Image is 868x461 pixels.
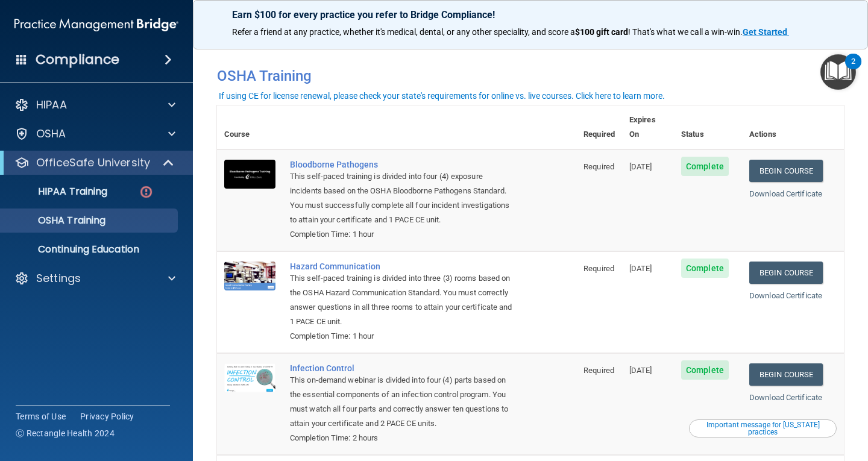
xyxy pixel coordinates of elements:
[749,363,823,386] a: Begin Course
[14,127,175,141] a: OSHA
[290,373,516,431] div: This on-demand webinar is divided into four (4) parts based on the essential components of an inf...
[217,67,844,84] h4: OSHA Training
[290,363,516,373] a: Infection Control
[217,90,667,102] button: If using CE for license renewal, please check your state's requirements for online vs. live cours...
[219,92,665,100] div: If using CE for license renewal, please check your state's requirements for online vs. live cours...
[749,160,823,182] a: Begin Course
[290,271,516,329] div: This self-paced training is divided into three (3) rooms based on the OSHA Hazard Communication S...
[820,54,856,90] button: Open Resource Center, 2 new notifications
[749,262,823,284] a: Begin Course
[290,227,516,242] div: Completion Time: 1 hour
[681,157,729,176] span: Complete
[290,169,516,227] div: This self-paced training is divided into four (4) exposure incidents based on the OSHA Bloodborne...
[622,105,674,149] th: Expires On
[16,427,115,439] span: Ⓒ Rectangle Health 2024
[8,215,105,227] p: OSHA Training
[742,105,844,149] th: Actions
[36,155,150,170] p: OfficeSafe University
[36,271,81,286] p: Settings
[290,160,516,169] a: Bloodborne Pathogens
[583,366,614,375] span: Required
[232,27,575,37] span: Refer a friend at any practice, whether it's medical, dental, or any other speciality, and score a
[851,61,855,77] div: 2
[743,27,789,37] a: Get Started
[217,105,283,149] th: Course
[583,162,614,171] span: Required
[749,393,822,402] a: Download Certificate
[576,105,622,149] th: Required
[14,98,175,112] a: HIPAA
[629,264,652,273] span: [DATE]
[290,262,516,271] a: Hazard Communication
[629,366,652,375] span: [DATE]
[16,410,66,422] a: Terms of Use
[290,329,516,343] div: Completion Time: 1 hour
[36,127,66,141] p: OSHA
[14,271,175,286] a: Settings
[749,189,822,198] a: Download Certificate
[749,291,822,300] a: Download Certificate
[80,410,134,422] a: Privacy Policy
[232,9,829,20] p: Earn $100 for every practice you refer to Bridge Compliance!
[36,98,67,112] p: HIPAA
[139,184,154,199] img: danger-circle.6113f641.png
[8,186,107,198] p: HIPAA Training
[691,421,835,436] div: Important message for [US_STATE] practices
[583,264,614,273] span: Required
[674,105,742,149] th: Status
[8,243,172,256] p: Continuing Education
[629,162,652,171] span: [DATE]
[290,431,516,445] div: Completion Time: 2 hours
[743,27,787,37] strong: Get Started
[681,259,729,278] span: Complete
[628,27,743,37] span: ! That's what we call a win-win.
[681,360,729,380] span: Complete
[14,13,178,37] img: PMB logo
[14,155,175,170] a: OfficeSafe University
[575,27,628,37] strong: $100 gift card
[689,419,837,437] button: Read this if you are a dental practitioner in the state of CA
[36,51,119,68] h4: Compliance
